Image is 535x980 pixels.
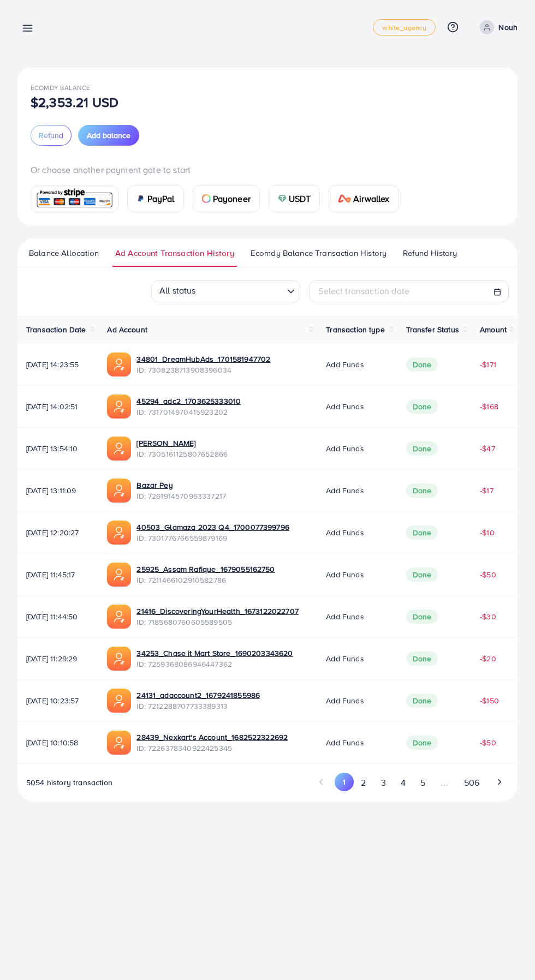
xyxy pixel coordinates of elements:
[326,401,364,412] span: Add funds
[26,569,90,580] span: [DATE] 11:45:17
[107,352,131,377] img: ic-ads-acc.e4c84228.svg
[480,611,496,622] span: -$30
[406,736,438,750] span: Done
[480,527,495,538] span: -$10
[406,694,438,708] span: Done
[136,194,145,203] img: card
[136,407,241,417] span: ID: 7317014970415923202
[403,247,457,259] span: Refund History
[406,525,438,540] span: Done
[480,324,507,335] span: Amount
[136,617,299,628] span: ID: 7185680760605589505
[136,690,260,701] a: 24131_adaccount2_1679241855986
[326,527,364,538] span: Add funds
[26,401,90,412] span: [DATE] 14:02:51
[26,777,112,788] span: 5054 history transaction
[251,247,387,259] span: Ecomdy Balance Transaction History
[289,192,311,205] span: USDT
[26,737,90,748] span: [DATE] 10:10:58
[269,185,320,212] a: cardUSDT
[107,731,131,755] img: ic-ads-acc.e4c84228.svg
[107,689,131,713] img: ic-ads-acc.e4c84228.svg
[329,185,399,212] a: cardAirwallex
[136,480,226,491] a: Bazar Pey
[136,732,288,743] a: 28439_Nexkart's Account_1682522322692
[406,441,438,456] span: Done
[406,399,438,414] span: Done
[480,653,496,664] span: -$20
[373,773,393,793] button: Go to page 3
[26,359,90,370] span: [DATE] 14:23:55
[31,163,504,176] p: Or choose another payment gate to start
[136,533,289,543] span: ID: 7301776766559879169
[136,438,228,449] a: [PERSON_NAME]
[151,280,300,302] div: Search for option
[107,437,131,461] img: ic-ads-acc.e4c84228.svg
[107,479,131,503] img: ic-ads-acc.e4c84228.svg
[480,695,499,706] span: -$150
[353,192,389,205] span: Airwallex
[326,359,364,370] span: Add funds
[406,324,459,335] span: Transfer Status
[278,194,287,203] img: card
[127,185,184,212] a: cardPayPal
[136,743,288,754] span: ID: 7226378340922425345
[136,354,270,364] a: 34801_DreamHubAds_1701581947702
[147,192,175,205] span: PayPal
[136,606,299,617] a: 21416_DiscoveringYourHealth_1673122022707
[26,695,90,706] span: [DATE] 10:23:57
[312,773,509,793] ul: Pagination
[26,485,90,496] span: [DATE] 13:11:09
[26,443,90,454] span: [DATE] 13:54:10
[326,737,364,748] span: Add funds
[338,194,351,203] img: card
[136,364,270,375] span: ID: 7308238713908396034
[193,185,260,212] a: cardPayoneer
[107,521,131,545] img: ic-ads-acc.e4c84228.svg
[136,648,293,659] a: 34253_Chase it Mart Store_1690203343620
[406,567,438,582] span: Done
[406,483,438,498] span: Done
[475,20,518,34] a: Nouh
[406,609,438,624] span: Done
[213,192,251,205] span: Payoneer
[31,83,90,92] span: Ecomdy Balance
[326,653,364,664] span: Add funds
[326,443,364,454] span: Add funds
[326,324,385,335] span: Transaction type
[136,564,275,575] a: 25925_Assam Rafique_1679055162750
[413,773,432,793] button: Go to page 5
[26,527,90,538] span: [DATE] 12:20:27
[318,285,409,297] span: Select transaction date
[202,194,211,203] img: card
[87,130,130,141] span: Add balance
[26,324,86,335] span: Transaction Date
[373,19,436,35] a: white_agency
[480,737,496,748] span: -$50
[107,647,131,671] img: ic-ads-acc.e4c84228.svg
[107,395,131,419] img: ic-ads-acc.e4c84228.svg
[136,491,226,501] span: ID: 7261914570963337217
[498,21,518,34] p: Nouh
[490,773,509,791] button: Go to next page
[39,130,63,141] span: Refund
[354,773,373,793] button: Go to page 2
[29,247,99,259] span: Balance Allocation
[480,359,496,370] span: -$171
[136,396,241,407] a: 45294_adc2_1703625333010
[489,931,527,972] iframe: Chat
[480,485,494,496] span: -$17
[136,575,275,585] span: ID: 7211466102910582786
[26,611,90,622] span: [DATE] 11:44:50
[406,652,438,666] span: Done
[78,125,139,146] button: Add balance
[31,125,72,146] button: Refund
[406,357,438,372] span: Done
[115,247,234,259] span: Ad Account Transaction History
[31,186,118,212] a: card
[480,401,498,412] span: -$168
[326,485,364,496] span: Add funds
[456,773,486,793] button: Go to page 506
[480,443,495,454] span: -$47
[107,605,131,629] img: ic-ads-acc.e4c84228.svg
